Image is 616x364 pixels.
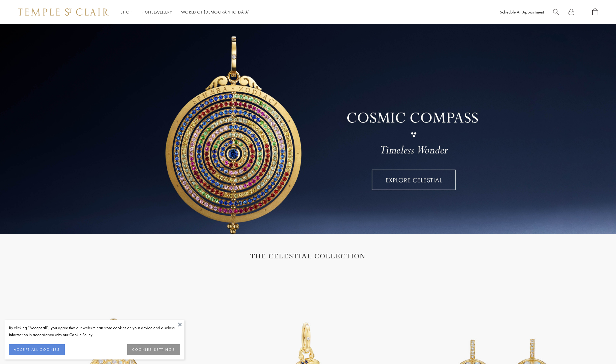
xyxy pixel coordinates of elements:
[9,324,180,338] div: By clicking “Accept all”, you agree that our website can store cookies on your device and disclos...
[500,9,544,15] a: Schedule An Appointment
[18,8,109,16] img: Temple St. Clair
[592,8,598,16] a: Open Shopping Bag
[553,8,559,16] a: Search
[9,344,65,355] button: ACCEPT ALL COOKIES
[121,9,132,15] a: ShopShop
[181,9,250,15] a: World of [DEMOGRAPHIC_DATA]World of [DEMOGRAPHIC_DATA]
[24,252,592,260] h1: THE CELESTIAL COLLECTION
[141,9,172,15] a: High JewelleryHigh Jewellery
[121,8,250,16] nav: Main navigation
[127,344,180,355] button: COOKIES SETTINGS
